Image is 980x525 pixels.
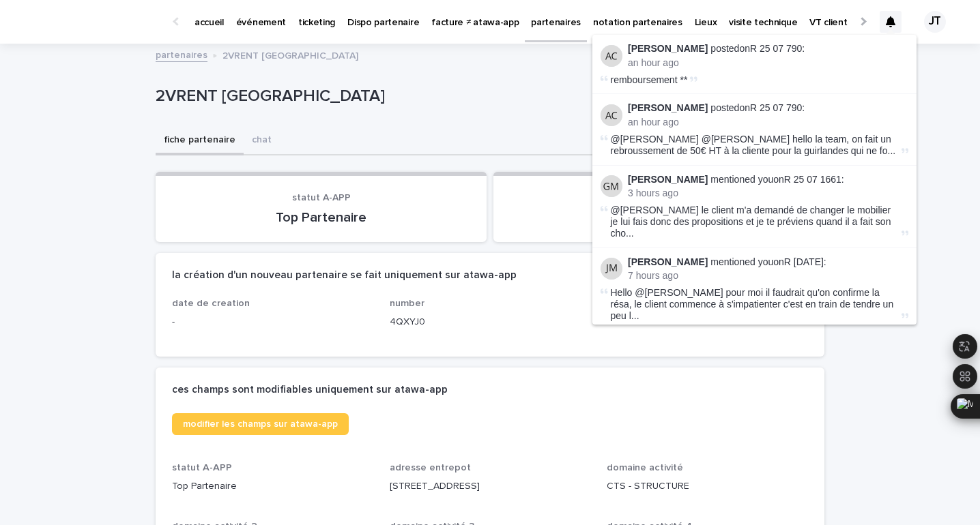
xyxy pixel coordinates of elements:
span: statut A-APP [292,193,351,202]
p: an hour ago [628,117,908,128]
a: R [DATE] [784,256,824,267]
strong: [PERSON_NAME] [628,43,708,54]
img: Gael Martin [601,175,622,197]
span: domaine activité [607,463,683,472]
p: 2VRENT [GEOGRAPHIC_DATA] [156,87,819,106]
p: CTS - STRUCTURE [607,479,808,494]
p: posted on : [628,43,908,55]
button: fiche partenaire [156,127,244,155]
img: Aurélie Cointrel [601,45,622,67]
p: 2VRENT [GEOGRAPHIC_DATA] [222,47,358,62]
span: number [390,299,424,308]
span: statut A-APP [172,463,232,472]
p: - [172,315,373,329]
img: Ls34BcGeRexTGTNfXpUC [27,8,160,35]
span: adresse entrepot [390,463,471,472]
p: Top Partenaire [172,479,373,494]
p: 3.54320987654321 [510,209,808,226]
button: chat [244,127,280,155]
a: R 25 07 790 [750,102,802,113]
p: 3 hours ago [628,187,908,199]
strong: [PERSON_NAME] [628,174,708,185]
p: [STREET_ADDRESS] [390,479,591,494]
h2: la création d'un nouveau partenaire se fait uniquement sur atawa-app [172,269,517,282]
strong: [PERSON_NAME] [628,102,708,113]
p: 7 hours ago [628,270,908,282]
p: an hour ago [628,57,908,69]
div: JT [924,11,946,33]
a: R 25 07 1661 [784,174,841,185]
strong: [PERSON_NAME] [628,256,708,267]
a: R 25 07 790 [750,43,802,54]
span: date de creation [172,299,250,308]
span: @[PERSON_NAME] le client m'a demandé de changer le mobilier je lui fais donc des propositions et ... [611,205,899,239]
span: modifier les champs sur atawa-app [183,419,338,429]
p: 4QXYJ0 [390,315,591,329]
p: Top Partenaire [172,209,470,226]
span: @[PERSON_NAME] @[PERSON_NAME] hello la team, on fait un rebroussement de 50€ HT à la cliente pour... [611,134,899,157]
span: remboursement ** [611,74,688,85]
a: modifier les champs sur atawa-app [172,413,349,435]
p: mentioned you on : [628,174,908,185]
h2: ces champs sont modifiables uniquement sur atawa-app [172,384,448,396]
img: Aurélie Cointrel [601,104,622,126]
img: Julien Mathieu [601,258,622,280]
a: partenaires [156,46,207,62]
span: Hello @[PERSON_NAME] pour moi il faudrait qu'on confirme la résa, le client commence à s'impatien... [611,287,899,321]
p: mentioned you on : [628,256,908,268]
p: posted on : [628,102,908,114]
